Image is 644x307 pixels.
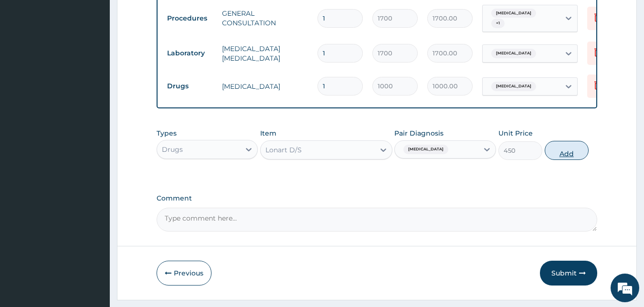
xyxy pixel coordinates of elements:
div: Chat with us now [50,53,160,66]
button: Previous [157,261,211,286]
button: Add [545,141,589,160]
span: We're online! [55,93,132,189]
td: [MEDICAL_DATA] [MEDICAL_DATA] [217,39,313,68]
td: GENERAL CONSULTATION [217,4,313,32]
td: Procedures [162,10,217,27]
div: Drugs [162,145,183,154]
span: [MEDICAL_DATA] [491,9,536,18]
label: Comment [157,194,598,202]
span: [MEDICAL_DATA] [403,145,448,154]
td: [MEDICAL_DATA] [217,77,313,96]
div: Minimize live chat window [157,5,179,28]
img: d_794563401_company_1708531726252_794563401 [18,48,39,72]
td: Drugs [162,77,217,95]
label: Pair Diagnosis [394,128,443,138]
span: + 1 [491,19,505,28]
span: [MEDICAL_DATA] [491,49,536,58]
label: Unit Price [498,128,533,138]
label: Types [157,129,177,138]
label: Item [260,128,276,138]
span: [MEDICAL_DATA] [491,82,536,91]
td: Laboratory [162,44,217,62]
button: Submit [540,261,597,286]
div: Lonart D/S [265,145,302,155]
textarea: Type your message and hit 'Enter' [5,205,182,239]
